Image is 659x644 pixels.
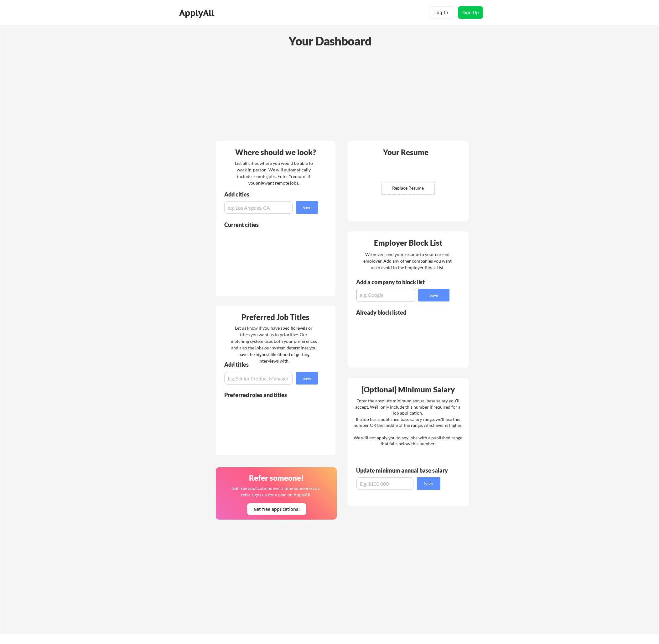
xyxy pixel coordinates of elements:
[350,239,467,247] div: Employer Block List
[356,477,413,490] input: E.g. $100,000
[417,477,440,490] button: Save
[224,191,319,197] div: Add cities
[356,468,450,473] div: Update minimum annual base salary
[350,386,466,393] div: [Optional] Minimum Salary
[247,503,306,515] button: Get free applications!
[217,313,334,321] div: Preferred Job Titles
[418,289,449,301] button: Save
[224,201,293,214] input: e.g. Los Angeles, CA
[179,8,216,18] div: ApplyAll
[224,362,313,367] div: Add titles
[356,279,434,285] div: Add a company to block list
[429,6,454,19] button: Log In
[458,6,483,19] button: Sign Up
[1,32,659,50] div: Your Dashboard
[256,180,264,186] strong: only
[231,160,317,186] div: List all cities where you would be able to work in-person. We will automatically include remote j...
[231,485,320,498] div: Get free applications every time someone you refer signs up for a plan on ApplyAll
[354,398,462,447] div: Enter the absolute minimum annual base salary you'll accept. We'll only include this number if re...
[363,251,452,271] div: We never send your resume to your current employer. Add any other companies you want us to avoid ...
[356,310,441,315] div: Already block listed
[224,372,293,385] input: E.g. Senior Product Manager
[296,372,318,385] button: Save
[218,474,335,482] div: Refer someone!
[231,325,317,364] div: Let us know if you have specific levels or titles you want us to prioritize. Our matching system ...
[217,149,334,156] div: Where should we look?
[296,201,318,214] button: Save
[224,222,311,228] div: Current cities
[375,149,437,156] div: Your Resume
[224,392,309,398] div: Preferred roles and titles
